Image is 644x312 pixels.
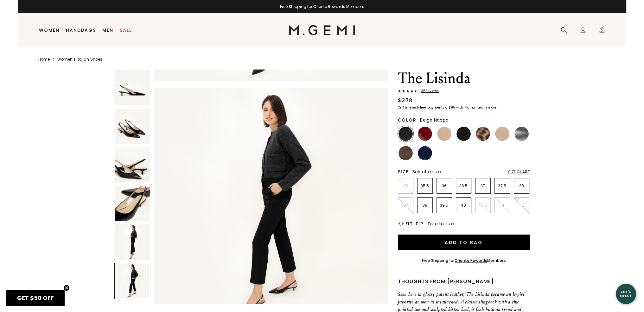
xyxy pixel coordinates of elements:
[495,183,510,189] p: 37.5
[115,186,150,221] img: The Lisinda
[39,28,60,33] a: Women
[495,127,509,141] img: Sand Patent
[6,290,65,306] div: GET $50 OFFClose teaser
[398,235,530,250] button: Add to Bag
[412,169,441,175] span: Select a size
[599,28,605,35] span: 0
[475,203,490,208] p: 40.5
[456,127,471,141] img: Black Nappa
[38,57,50,62] a: Home
[437,127,451,141] img: Beige Nappa
[514,203,529,208] p: 42
[398,183,413,189] p: 35
[63,285,70,291] button: Close teaser
[120,28,132,33] a: Sale
[449,105,455,110] klarna-placement-style-amount: $95
[398,105,449,110] klarna-placement-style-body: Or 4 interest-free payments of
[476,127,490,141] img: Leopard Print
[427,221,454,227] span: True to size
[115,70,150,105] img: The Lisinda
[398,97,413,104] div: $378
[418,127,432,141] img: Ruby Red Patent
[405,221,424,226] h2: Fit Tip
[477,106,496,110] a: Learn more
[115,109,150,144] img: The Lisinda
[495,203,510,208] p: 41
[115,147,150,183] img: The Lisinda
[455,258,487,263] a: Cliente Rewards
[398,70,530,87] h1: The Lisinda
[422,258,506,263] div: Free Shipping for Members
[399,146,413,160] img: Chocolate Nappa
[398,117,417,123] h2: Color
[437,183,452,189] p: 36
[289,25,355,35] img: M.Gemi
[57,57,102,62] a: Women's Italian Shoes
[475,183,490,189] p: 37
[420,117,449,123] span: Beige Nappa
[398,169,409,174] h2: Size
[616,290,636,298] div: Let's Chat
[17,294,54,302] span: GET $50 OFF
[437,203,452,208] p: 39.5
[418,183,432,189] p: 35.5
[398,278,530,285] div: Thoughts from [PERSON_NAME]
[398,203,413,208] p: 38.5
[477,105,496,110] klarna-placement-style-cta: Learn more
[18,4,626,9] div: Free Shipping for Cliente Rewards Members
[418,89,439,93] span: 35 Review s
[456,105,477,110] klarna-placement-style-body: with Klarna
[456,183,471,189] p: 36.5
[102,28,113,33] a: Men
[418,203,432,208] p: 39
[456,203,471,208] p: 40
[66,28,96,33] a: Handbags
[514,183,529,189] p: 38
[508,169,530,175] div: Size Chart
[398,89,530,94] a: 35Reviews
[514,127,529,141] img: Gunmetal Nappa
[418,146,432,160] img: Navy Patent
[115,224,150,260] img: The Lisinda
[399,127,413,141] img: Black Patent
